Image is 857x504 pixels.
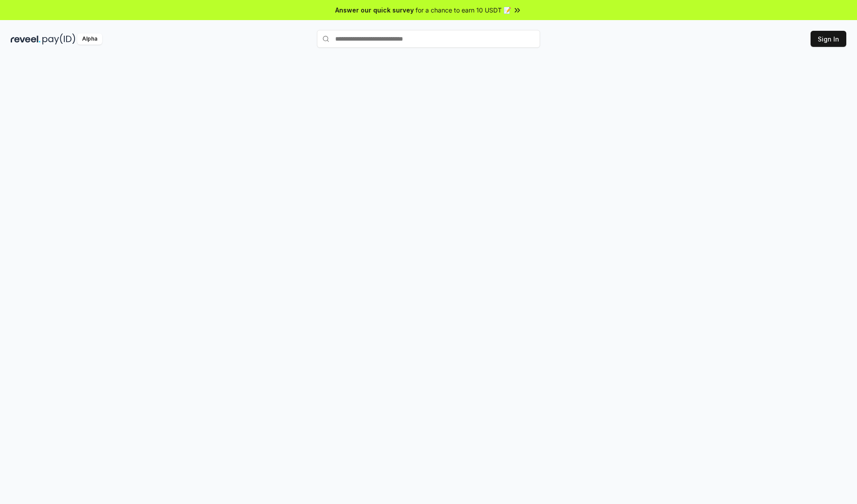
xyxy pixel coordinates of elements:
span: for a chance to earn 10 USDT 📝 [416,5,511,15]
span: Answer our quick survey [335,5,414,15]
button: Sign In [811,31,846,47]
img: reveel_dark [11,33,41,45]
div: Alpha [77,33,102,45]
img: pay_id [42,33,75,45]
